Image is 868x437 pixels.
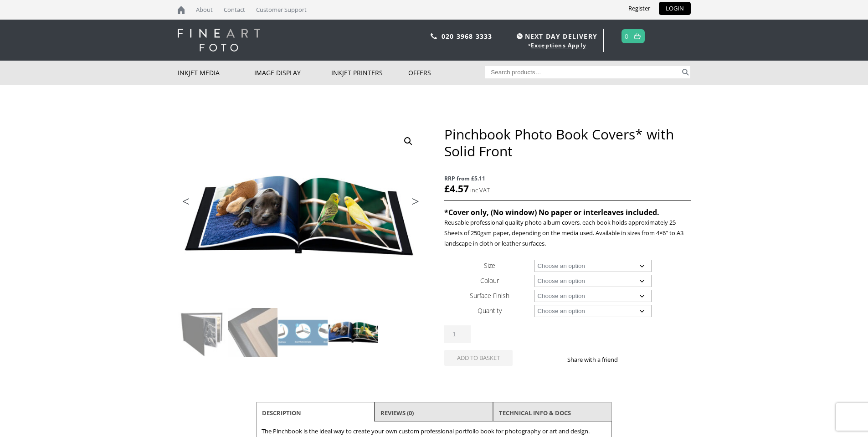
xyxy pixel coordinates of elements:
img: logo-white.svg [178,29,260,51]
img: Pinchbook Photo Book Covers* with Solid Front - Image 8 [329,358,378,407]
img: Pinchbook Photo Book Covers* with Solid Front - Image 7 [278,358,328,407]
img: Pinchbook Photo Book Covers* with Solid Front [178,308,227,357]
label: Surface Finish [470,291,509,300]
img: Pinchbook Photo Book Covers* with Solid Front - Image 2 [228,308,277,357]
button: Search [680,66,691,78]
a: Register [621,2,657,15]
a: Image Display [254,61,331,85]
a: Offers [408,61,485,85]
span: £ [444,182,450,195]
img: twitter sharing button [640,356,647,363]
a: Description [262,405,301,421]
a: Inkjet Media [178,61,255,85]
a: 020 3968 3333 [442,32,493,41]
h4: *Cover only, (No window) No paper or interleaves included. [444,207,690,217]
h1: Pinchbook Photo Book Covers* with Solid Front [444,126,690,159]
img: phone.svg [431,33,437,39]
a: Inkjet Printers [331,61,408,85]
input: Search products… [485,66,680,78]
span: NEXT DAY DELIVERY [514,31,597,41]
img: Pinchbook Photo Book Covers* with Solid Front - Image 4 [329,308,378,357]
a: TECHNICAL INFO & DOCS [499,405,571,421]
img: facebook sharing button [629,356,636,363]
img: email sharing button [651,356,658,363]
a: Exceptions Apply [531,41,586,49]
a: Reviews (0) [380,405,414,421]
p: Reusable professional quality photo album covers, each book holds approximately 25 Sheets of 250g... [444,217,690,249]
a: 0 [625,30,629,43]
p: Share with a friend [567,355,629,365]
a: LOGIN [659,2,691,15]
img: Pinchbook Photo Book Covers* with Solid Front - Image 3 [278,308,328,357]
img: time.svg [517,33,523,39]
input: Product quantity [444,325,471,343]
p: The Pinchbook is the ideal way to create your own custom professional portfolio book for photogra... [262,426,607,437]
img: Pinchbook Photo Book Covers* with Solid Front - Image 6 [228,358,277,407]
a: View full-screen image gallery [400,133,416,149]
img: basket.svg [634,33,641,39]
img: Pinchbook Photo Book Covers* with Solid Front - Image 5 [178,358,227,407]
bdi: 4.57 [444,182,469,195]
label: Size [484,261,495,270]
span: RRP from £5.11 [444,173,690,184]
button: Add to basket [444,350,513,366]
label: Colour [480,276,499,285]
label: Quantity [478,306,502,315]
